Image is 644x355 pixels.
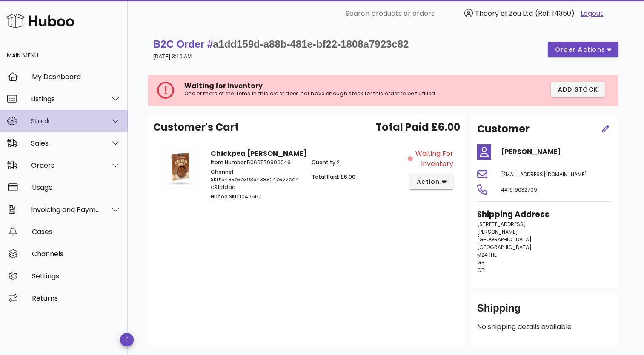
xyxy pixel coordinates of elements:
span: [GEOGRAPHIC_DATA] [477,236,532,243]
strong: Chickpea [PERSON_NAME] [211,149,307,158]
span: Total Paid £6.00 [375,120,460,135]
span: M24 1HE [477,251,497,258]
span: GB [477,259,485,266]
div: Listings [31,95,100,103]
p: 5483e3b3936438824b322cd4c91c1dac [211,168,302,191]
div: Sales [31,139,100,147]
span: Theory of Zou Ltd [475,9,533,18]
span: [STREET_ADDRESS] [477,220,526,228]
div: Stock [31,117,100,125]
h2: Customer [477,121,530,137]
span: (Ref: 14350) [535,9,575,18]
span: action [416,177,440,186]
span: Item Number: [211,159,247,166]
p: 2 [312,159,403,166]
p: No shipping details available [477,322,612,332]
small: [DATE] 3:10 AM [153,54,192,60]
span: order actions [555,45,606,54]
span: Add Stock [558,85,598,94]
span: [GEOGRAPHIC_DATA] [477,243,532,251]
div: Channels [32,250,121,258]
span: [EMAIL_ADDRESS][DOMAIN_NAME] [501,171,587,178]
div: My Dashboard [32,73,121,81]
span: Huboo SKU: [211,193,240,200]
span: a1dd159d-a88b-481e-bf22-1808a7923c82 [213,38,409,50]
span: Total Paid: £6.00 [312,173,355,180]
div: Settings [32,272,121,280]
div: Usage [32,183,121,192]
a: Logout [581,9,603,19]
h3: Shipping Address [477,209,612,220]
img: Product Image [160,149,200,189]
span: 441619032709 [501,186,537,193]
p: One or more of the items in this order does not have enough stock for this order to be fulfilled. [184,90,473,97]
div: Cases [32,228,121,236]
div: Invoicing and Payments [31,206,100,214]
button: action [409,174,453,189]
span: GB [477,266,485,274]
span: Waiting for Inventory [184,81,263,91]
span: Waiting for Inventory [415,149,453,169]
div: Returns [32,294,121,302]
p: 1049567 [211,193,302,200]
button: Add Stock [551,82,605,97]
div: Orders [31,161,100,169]
span: [PERSON_NAME] [477,228,518,235]
span: Channel SKU: [211,168,233,183]
strong: B2C Order # [153,38,409,50]
button: order actions [548,42,618,57]
p: 5060579990046 [211,159,302,166]
img: Huboo Logo [6,11,74,30]
h4: [PERSON_NAME] [501,147,612,157]
span: Quantity: [312,159,337,166]
div: Shipping [477,301,612,322]
span: Customer's Cart [153,120,239,135]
